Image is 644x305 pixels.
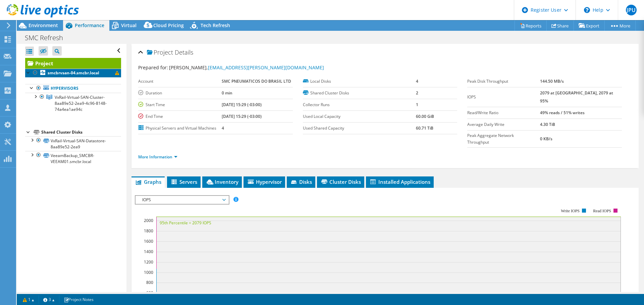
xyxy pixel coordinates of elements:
b: 0 min [222,90,232,96]
span: JPU [626,5,637,15]
label: Peak Aggregate Network Throughput [467,132,540,146]
a: Hypervisors [25,84,121,93]
a: Export [574,20,605,31]
span: [PERSON_NAME], [169,64,324,71]
b: 49% reads / 51% writes [540,110,585,116]
label: Used Local Capacity [303,113,416,120]
b: smcbrvsan-04.smcbr.local [48,70,99,76]
b: [DATE] 15:29 (-03:00) [222,113,262,119]
text: 2000 [144,218,153,223]
b: 144.50 MB/s [540,78,564,84]
a: VxRail-Virtual-SAN-Datastore-8aa89e52-2ea9 [25,136,121,151]
span: Graphs [135,178,161,185]
b: 60.00 GiB [416,113,434,119]
span: Tech Refresh [201,22,230,28]
b: 4.30 TiB [540,122,555,127]
b: SMC PNEUMATICOS DO BRASIL LTD [222,78,291,84]
span: Installed Applications [369,178,430,185]
text: 1200 [144,259,153,265]
span: Cluster Disks [320,178,361,185]
a: Reports [515,20,547,31]
label: Duration [138,90,222,96]
a: 3 [39,295,59,304]
label: Peak Disk Throughput [467,78,540,85]
text: Write IOPS [561,209,580,213]
b: 2 [416,90,418,96]
span: Hypervisor [247,178,282,185]
label: Shared Cluster Disks [303,90,416,96]
div: Shared Cluster Disks [41,128,121,136]
a: More [604,20,636,31]
label: End Time [138,113,222,120]
text: Read IOPS [593,209,611,213]
text: 1600 [144,238,153,244]
span: Virtual [121,22,137,28]
a: 1 [18,295,39,304]
b: 4 [416,78,418,84]
h1: SMC Refresh [22,34,73,42]
label: Average Daily Write [467,121,540,128]
span: Details [175,48,193,56]
b: 60.71 TiB [416,125,433,131]
label: Account [138,78,222,85]
text: 800 [146,280,153,285]
span: Project [147,49,173,56]
text: 1000 [144,270,153,275]
a: smcbrvsan-04.smcbr.local [25,69,121,77]
span: Servers [170,178,197,185]
label: Used Shared Capacity [303,125,416,132]
label: Start Time [138,101,222,108]
svg: \n [584,7,590,13]
b: 4 [222,125,224,131]
span: IOPS [139,196,225,204]
label: Collector Runs [303,101,416,108]
a: VeeamBackup_SMCBR-VEEAM01.smcbr.local [25,151,121,166]
label: Prepared for: [138,64,168,71]
a: More Information [138,154,177,160]
label: IOPS [467,94,540,100]
span: Inventory [206,178,238,185]
b: 2079 at [GEOGRAPHIC_DATA], 2079 at 95% [540,90,613,104]
span: Environment [29,22,58,28]
a: Project Notes [59,295,98,304]
span: Performance [75,22,104,28]
b: 1 [416,102,418,107]
a: Project [25,58,121,69]
span: Disks [290,178,312,185]
a: [EMAIL_ADDRESS][PERSON_NAME][DOMAIN_NAME] [208,64,324,71]
a: VxRail-Virtual-SAN-Cluster-8aa89e52-2ea9-4c96-8148-74a4ea1ae94c [25,93,121,113]
text: 1800 [144,228,153,234]
label: Physical Servers and Virtual Machines [138,125,222,132]
text: 95th Percentile = 2079 IOPS [160,220,211,226]
span: VxRail-Virtual-SAN-Cluster-8aa89e52-2ea9-4c96-8148-74a4ea1ae94c [55,94,107,112]
span: Cloud Pricing [153,22,184,28]
label: Read/Write Ratio [467,109,540,116]
label: Local Disks [303,78,416,85]
b: [DATE] 15:29 (-03:00) [222,102,262,107]
b: 0 KB/s [540,136,552,142]
text: 600 [146,290,153,296]
a: Share [546,20,574,31]
text: 1400 [144,249,153,254]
